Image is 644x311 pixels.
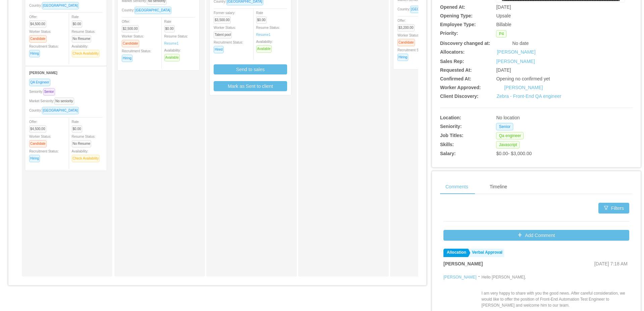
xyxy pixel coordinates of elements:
span: Worker Status: [29,135,51,145]
b: Allocators: [440,49,465,55]
span: No date [512,41,529,46]
b: Confirmed At: [440,76,471,81]
span: Candidate [29,140,47,147]
a: [PERSON_NAME] [496,59,535,64]
span: Worker Status: [122,35,144,45]
div: Timeline [484,179,513,194]
b: Opened At: [440,4,465,10]
span: Availability: [72,149,103,160]
button: Send to sales [214,64,287,74]
span: Recruitment Status: [29,149,59,160]
b: Opening Type: [440,13,473,18]
span: Resume Status: [164,35,188,45]
span: [GEOGRAPHIC_DATA] [42,2,79,9]
b: Worker Approved: [440,85,481,90]
span: [GEOGRAPHIC_DATA] [135,7,171,14]
a: [PERSON_NAME] [443,275,477,279]
span: Recruitment Status: [397,48,427,59]
span: [DATE] [496,4,511,10]
span: Resume Status: [256,26,280,37]
span: Recruitment Status: [29,45,59,55]
span: Rate [72,120,85,131]
span: [DATE] 7:18 AM [594,261,628,266]
span: Former salary: [214,11,235,22]
span: No Resume [72,35,92,43]
span: $4,500.00 [29,125,46,133]
span: Check Availability [72,155,100,162]
a: Verbal Approval [469,249,504,257]
span: P4 [496,30,506,38]
span: Talent pool [214,31,232,39]
b: Employee Type: [440,22,476,27]
span: Upsale [496,13,511,18]
span: Hiring [122,55,132,62]
span: [GEOGRAPHIC_DATA] [42,107,79,114]
span: Available [256,45,272,53]
b: Job Titles: [440,133,464,138]
b: Requested At: [440,67,472,73]
span: $0.00 [72,125,82,133]
span: Country: [29,4,82,7]
div: No location [496,114,592,121]
a: [PERSON_NAME] [497,49,535,56]
span: $3,500.00 [214,16,231,24]
a: [PERSON_NAME] [504,85,543,90]
button: icon: plusAdd Comment [443,230,629,241]
a: Allocation [443,249,468,257]
span: Offer: [29,15,49,26]
span: QA Engineer [29,79,50,86]
span: Recruitment Status: [122,49,151,60]
span: No seniority [54,98,74,105]
span: No Resume [72,140,92,147]
span: $3,200.00 [397,24,415,32]
b: Priority: [440,30,458,36]
span: Country: [397,7,450,11]
span: [GEOGRAPHIC_DATA] [410,6,447,13]
span: Rate [164,20,177,30]
span: Qa engineer [496,132,524,139]
span: Availability: [72,45,103,55]
span: Country: [29,109,82,112]
button: icon: filterFilters [598,203,629,213]
span: [DATE] [496,67,511,73]
span: Rate [256,11,269,22]
p: I am very happy to share with you the good news. After careful consideration, we would like to of... [481,290,629,308]
div: Comments [440,179,474,194]
span: Javascript [496,141,520,148]
button: Mark as Sent to client [214,81,287,91]
b: Discovery changed at: [440,41,490,46]
span: Worker Status: [29,30,51,41]
b: Sales Rep: [440,59,464,64]
span: Senior [496,123,513,130]
span: Candidate [397,39,415,46]
span: Hired [214,46,224,53]
span: Resume Status: [72,30,96,41]
span: Hiring [29,155,40,162]
span: Resume Status: [72,135,96,145]
span: Billable [496,22,511,27]
span: Availability: [164,49,182,59]
span: Market Seniority: [29,99,77,103]
span: Offer: [29,120,49,131]
a: Zebra - Front-End QA engineer [496,94,561,99]
span: Seniority: [29,90,58,94]
span: $0.00 [72,20,82,28]
b: Seniority: [440,124,462,129]
span: Rate [72,15,85,26]
span: $2,500.00 [122,25,139,33]
span: Opening no confirmed yet [496,76,550,81]
span: Senior [43,88,55,96]
span: Recruitment Status: [214,41,243,51]
span: $0.00 - $3,000.00 [496,151,532,156]
b: Salary: [440,151,456,156]
span: Offer: [122,20,142,30]
span: $4,500.00 [29,20,46,28]
span: $0.00 [164,25,175,33]
span: Check Availability [72,50,100,57]
span: Offer: [397,19,417,29]
span: Candidate [122,40,139,47]
span: Hiring [397,54,408,61]
span: Candidate [29,35,47,43]
strong: [PERSON_NAME] [443,261,483,266]
a: Resume1 [164,41,179,46]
